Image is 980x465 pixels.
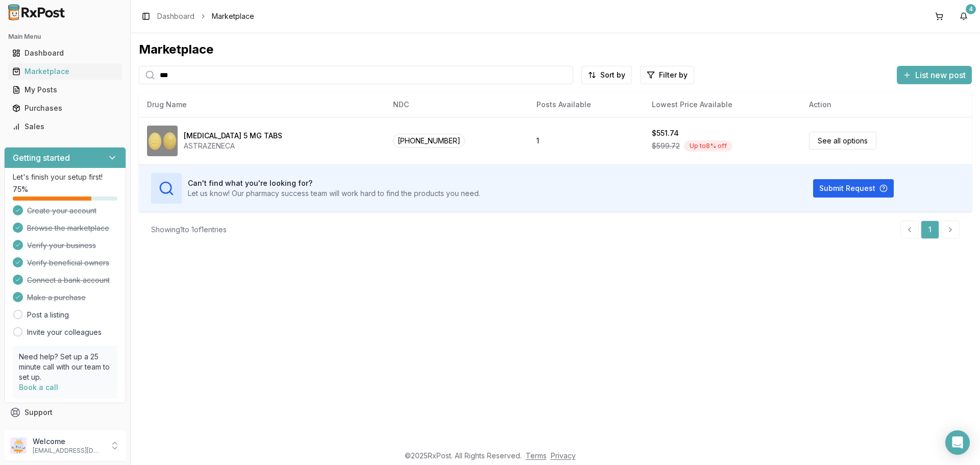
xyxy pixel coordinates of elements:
[801,92,972,117] th: Action
[8,33,122,41] h2: Main Menu
[27,223,109,233] span: Browse the marketplace
[27,240,96,251] span: Verify your business
[212,11,254,21] span: Marketplace
[813,179,894,198] button: Submit Request
[8,117,122,136] a: Sales
[188,188,480,199] p: Let us know! Our pharmacy success team will work hard to find the products you need.
[33,447,104,455] p: [EMAIL_ADDRESS][DOMAIN_NAME]
[393,134,465,148] span: [PHONE_NUMBER]
[8,81,122,99] a: My Posts
[4,82,126,98] button: My Posts
[652,128,679,138] div: $551.74
[659,70,688,80] span: Filter by
[4,100,126,116] button: Purchases
[640,66,694,84] button: Filter by
[900,221,960,239] nav: pagination
[12,103,118,113] div: Purchases
[19,352,111,382] p: Need help? Set up a 25 minute call with our team to set up.
[551,451,576,460] a: Privacy
[897,66,972,84] button: List new post
[915,69,966,81] span: List new post
[13,184,28,194] span: 75 %
[8,62,122,81] a: Marketplace
[27,292,86,303] span: Make a purchase
[385,92,528,117] th: NDC
[4,118,126,135] button: Sales
[12,85,118,95] div: My Posts
[12,121,118,132] div: Sales
[10,437,27,454] img: User avatar
[184,131,282,141] div: [MEDICAL_DATA] 5 MG TABS
[600,70,625,80] span: Sort by
[184,141,282,151] div: ASTRAZENECA
[4,403,126,422] button: Support
[4,4,69,20] img: RxPost Logo
[24,426,59,436] span: Feedback
[27,275,110,285] span: Connect a bank account
[4,63,126,80] button: Marketplace
[581,66,632,84] button: Sort by
[12,48,118,58] div: Dashboard
[8,99,122,117] a: Purchases
[966,4,976,14] div: 4
[139,92,385,117] th: Drug Name
[27,327,102,337] a: Invite your colleagues
[157,11,194,21] a: Dashboard
[945,430,970,455] div: Open Intercom Messenger
[526,451,547,460] a: Terms
[955,8,972,25] button: 4
[151,225,227,235] div: Showing 1 to 1 of 1 entries
[27,258,109,268] span: Verify beneficial owners
[13,152,70,164] h3: Getting started
[147,126,178,156] img: Farxiga 5 MG TABS
[528,117,644,164] td: 1
[4,422,126,440] button: Feedback
[652,141,680,151] span: $599.72
[809,132,876,150] a: See all options
[12,66,118,77] div: Marketplace
[528,92,644,117] th: Posts Available
[139,41,972,58] div: Marketplace
[13,172,117,182] p: Let's finish your setup first!
[644,92,801,117] th: Lowest Price Available
[921,221,939,239] a: 1
[188,178,480,188] h3: Can't find what you're looking for?
[157,11,254,21] nav: breadcrumb
[19,383,58,391] a: Book a call
[897,71,972,81] a: List new post
[33,436,104,447] p: Welcome
[4,45,126,61] button: Dashboard
[27,310,69,320] a: Post a listing
[684,140,732,152] div: Up to 8 % off
[27,206,96,216] span: Create your account
[8,44,122,62] a: Dashboard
